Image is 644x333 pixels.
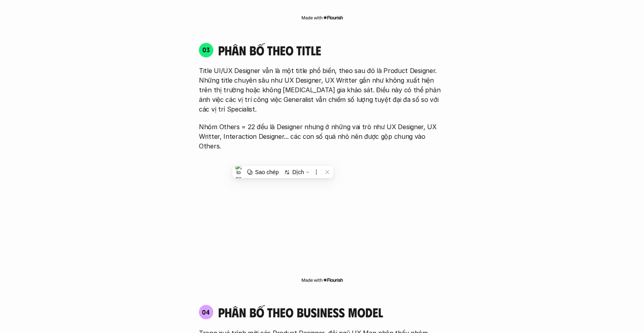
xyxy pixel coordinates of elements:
p: Title UI/UX Designer vẫn là một title phổ biến, theo sau đó là Product Designer. Những title chuy... [199,66,445,114]
p: 04 [202,309,210,315]
h4: phân bố theo business model [218,305,383,320]
img: Made with Flourish [301,14,343,21]
h4: phân bố theo title [218,43,445,58]
img: Made with Flourish [301,277,343,283]
p: 03 [203,47,210,53]
p: Nhóm Others = 22 đều là Designer nhưng ở những vai trò như UX Designer, UX Writter, Interaction D... [199,122,445,151]
iframe: Interactive or visual content [192,155,452,275]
